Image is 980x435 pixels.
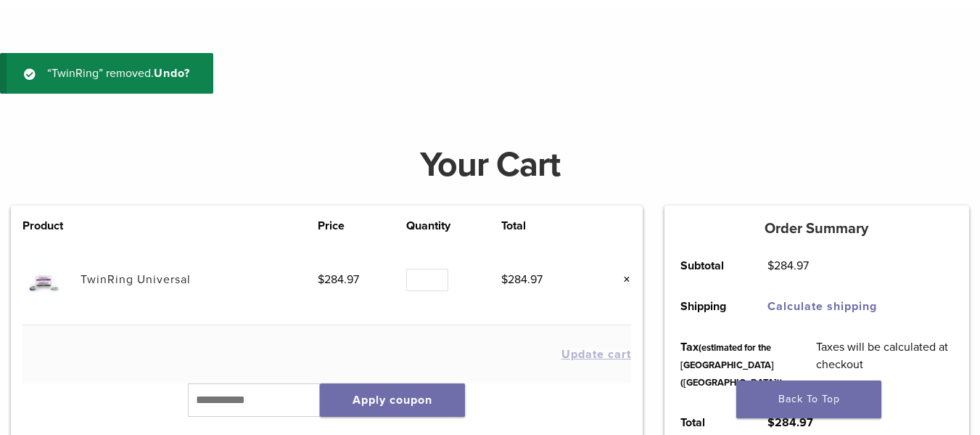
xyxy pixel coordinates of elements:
th: Subtotal [664,245,752,286]
th: Quantity [406,217,501,235]
a: Calculate shipping [767,299,877,314]
button: Apply coupon [320,383,465,417]
a: Remove this item [612,270,631,289]
th: Price [318,217,407,235]
a: TwinRing Universal [81,272,191,287]
span: $ [501,272,508,287]
th: Product [22,217,81,235]
a: Back To Top [736,381,881,418]
bdi: 284.97 [318,272,359,287]
bdi: 284.97 [501,272,543,287]
small: (estimated for the [GEOGRAPHIC_DATA] ([GEOGRAPHIC_DATA])) [680,342,783,389]
span: $ [767,259,774,273]
th: Tax [664,327,799,402]
td: Taxes will be calculated at checkout [799,327,969,402]
img: TwinRing Universal [22,258,65,301]
th: Total [501,217,590,235]
bdi: 284.97 [767,415,813,430]
span: $ [767,415,775,430]
button: Update cart [561,349,631,360]
a: Undo? [154,66,190,81]
th: Shipping [664,286,752,327]
span: $ [318,272,324,287]
bdi: 284.97 [767,259,809,273]
h5: Order Summary [664,220,969,237]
